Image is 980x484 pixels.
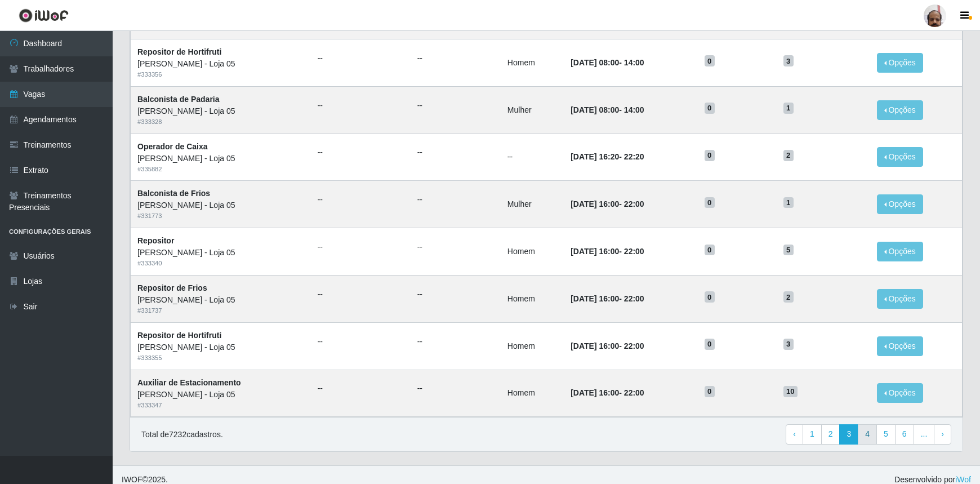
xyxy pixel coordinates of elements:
span: 5 [783,245,794,256]
ul: -- [417,194,494,206]
ul: -- [417,146,494,158]
time: 14:00 [624,58,644,67]
ul: -- [318,100,404,112]
button: Opções [877,242,923,261]
strong: - [571,294,644,303]
time: 22:00 [624,247,644,256]
ul: -- [318,241,404,253]
td: Homem [501,228,564,276]
time: 22:00 [624,341,644,350]
span: IWOF [122,475,142,484]
ul: -- [417,241,494,253]
div: # 333328 [137,117,304,127]
time: 22:20 [624,152,644,161]
div: # 333356 [137,70,304,79]
time: [DATE] 16:20 [571,152,619,161]
a: iWof [955,475,971,484]
div: # 333340 [137,259,304,268]
strong: - [571,105,644,114]
div: [PERSON_NAME] - Loja 05 [137,105,304,117]
strong: - [571,341,644,350]
strong: Balconista de Frios [137,189,210,198]
a: 3 [839,424,858,445]
span: 0 [705,245,715,256]
div: [PERSON_NAME] - Loja 05 [137,199,304,211]
ul: -- [318,194,404,206]
time: 22:00 [624,388,644,397]
span: 1 [783,197,794,208]
td: -- [501,134,564,181]
time: [DATE] 16:00 [571,247,619,256]
a: Next [934,424,951,445]
ul: -- [318,336,404,348]
button: Opções [877,53,923,73]
strong: - [571,152,644,161]
div: # 333347 [137,401,304,410]
div: [PERSON_NAME] - Loja 05 [137,247,304,259]
span: ‹ [793,429,796,438]
div: [PERSON_NAME] - Loja 05 [137,341,304,353]
button: Opções [877,289,923,309]
span: 0 [705,103,715,114]
ul: -- [318,52,404,64]
td: Homem [501,370,564,417]
ul: -- [417,100,494,112]
div: # 335882 [137,165,304,174]
button: Opções [877,194,923,214]
button: Opções [877,383,923,403]
span: 3 [783,55,794,66]
ul: -- [318,383,404,394]
ul: -- [417,336,494,348]
a: ... [914,424,935,445]
p: Total de 7232 cadastros. [141,429,223,441]
strong: - [571,199,644,208]
span: 0 [705,55,715,66]
td: Mulher [501,86,564,134]
time: [DATE] 08:00 [571,58,619,67]
span: 0 [705,386,715,397]
time: 14:00 [624,105,644,114]
ul: -- [318,146,404,158]
time: 22:00 [624,199,644,208]
a: 4 [858,424,877,445]
span: 0 [705,339,715,350]
div: [PERSON_NAME] - Loja 05 [137,153,304,165]
td: Mulher [501,181,564,228]
div: [PERSON_NAME] - Loja 05 [137,294,304,306]
span: 0 [705,197,715,208]
a: 2 [821,424,840,445]
strong: Repositor [137,236,174,245]
td: Homem [501,39,564,86]
ul: -- [417,383,494,394]
strong: Repositor de Hortifruti [137,331,221,340]
span: 0 [705,150,715,161]
span: › [941,429,944,438]
div: # 331737 [137,306,304,316]
time: [DATE] 08:00 [571,105,619,114]
strong: - [571,58,644,67]
span: 2 [783,150,794,161]
strong: Operador de Caixa [137,142,208,151]
strong: Repositor de Hortifruti [137,47,221,56]
ul: -- [417,288,494,300]
td: Homem [501,322,564,370]
strong: Repositor de Frios [137,283,207,292]
time: [DATE] 16:00 [571,199,619,208]
ul: -- [417,52,494,64]
strong: - [571,388,644,397]
button: Opções [877,147,923,167]
div: # 331773 [137,211,304,221]
div: [PERSON_NAME] - Loja 05 [137,389,304,401]
a: 5 [876,424,896,445]
span: 1 [783,103,794,114]
a: 1 [803,424,822,445]
time: 22:00 [624,294,644,303]
span: 10 [783,386,798,397]
strong: - [571,247,644,256]
a: Previous [786,424,803,445]
time: [DATE] 16:00 [571,294,619,303]
div: [PERSON_NAME] - Loja 05 [137,58,304,70]
strong: Auxiliar de Estacionamento [137,378,241,387]
img: CoreUI Logo [19,8,69,23]
button: Opções [877,336,923,356]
